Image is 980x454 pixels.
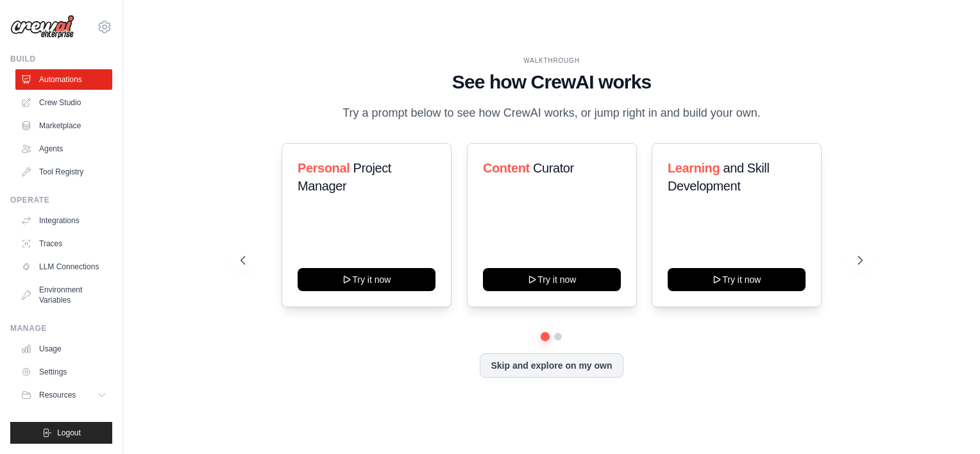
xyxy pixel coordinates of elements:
a: Automations [15,69,112,90]
button: Skip and explore on my own [480,353,623,378]
a: Traces [15,233,112,254]
div: WALKTHROUGH [241,56,863,65]
button: Try it now [483,268,621,291]
a: Marketplace [15,115,112,136]
a: Usage [15,339,112,359]
a: Integrations [15,210,112,231]
div: Operate [10,195,112,205]
button: Try it now [668,268,806,291]
h1: See how CrewAI works [241,71,863,94]
button: Resources [15,385,112,405]
a: Settings [15,362,112,382]
img: Logo [10,15,74,39]
p: Try a prompt below to see how CrewAI works, or jump right in and build your own. [336,104,767,122]
span: Personal [298,161,350,175]
a: Environment Variables [15,280,112,310]
span: Resources [39,390,76,400]
span: Content [483,161,530,175]
span: Learning [668,161,720,175]
span: Logout [57,428,81,438]
button: Logout [10,422,112,444]
a: Agents [15,139,112,159]
button: Try it now [298,268,435,291]
div: Manage [10,323,112,333]
span: Curator [533,161,574,175]
div: Build [10,54,112,64]
a: Tool Registry [15,162,112,182]
a: LLM Connections [15,256,112,277]
a: Crew Studio [15,92,112,113]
